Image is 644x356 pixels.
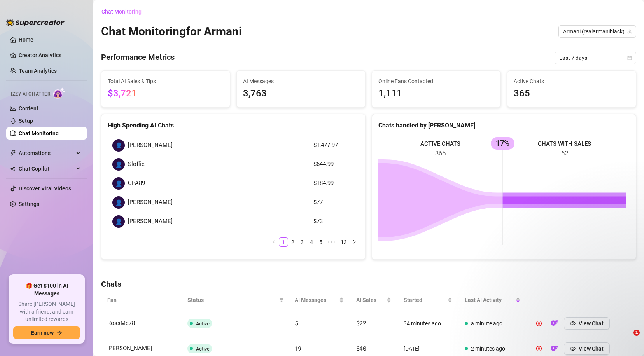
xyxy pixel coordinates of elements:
img: Chat Copilot [10,166,15,171]
span: Last 7 days [559,52,632,64]
article: $184.99 [313,179,354,188]
span: View Chat [579,346,604,352]
span: Chat Copilot [19,162,74,175]
img: AI Chatter [53,87,65,99]
span: calendar [627,56,632,60]
span: $3,721 [108,88,137,99]
li: 5 [316,237,325,247]
li: 13 [338,237,350,247]
span: filter [278,294,285,306]
span: Active [196,346,210,352]
span: [PERSON_NAME] [107,345,152,352]
a: Creator Analytics [19,49,81,61]
span: Started [404,296,446,304]
a: 2 [289,238,297,246]
a: Team Analytics [19,68,57,74]
th: Started [397,290,458,311]
span: Online Fans Contacted [378,77,494,86]
span: AI Sales [356,296,385,304]
h4: Chats [101,279,636,290]
th: AI Messages [289,290,350,311]
a: Chat Monitoring [19,130,59,136]
span: [PERSON_NAME] [128,217,173,226]
span: Active Chats [514,77,630,86]
div: Chats handled by [PERSON_NAME] [378,120,630,130]
th: Last AI Activity [458,290,527,311]
a: Settings [19,201,39,207]
span: thunderbolt [10,150,16,156]
span: AI Messages [243,77,359,86]
a: 5 [317,238,325,246]
span: pause-circle [536,346,542,351]
article: $1,477.97 [313,141,354,150]
a: Home [19,37,33,43]
span: Armani (realarmaniblack) [563,26,632,37]
h4: Performance Metrics [101,52,175,64]
div: 👤 [112,158,125,171]
td: 34 minutes ago [397,311,458,336]
span: RossMc78 [107,319,135,326]
button: Earn nowarrow-right [13,326,80,339]
button: left [269,237,279,247]
li: 1 [279,237,288,247]
span: Automations [19,147,74,159]
span: $40 [356,344,366,352]
div: 👤 [112,215,125,228]
span: a minute ago [471,320,502,326]
img: logo-BBDzfeDw.svg [6,19,65,26]
button: Chat Monitoring [101,5,148,18]
button: OF [548,342,561,355]
div: 👤 [112,177,125,190]
span: arrow-right [57,330,62,335]
span: CPA89 [128,179,145,188]
span: AI Messages [295,296,338,304]
button: right [350,237,359,247]
span: team [627,29,632,34]
span: ••• [325,237,338,247]
span: 3,763 [243,86,359,101]
article: $77 [313,198,354,207]
li: Next Page [350,237,359,247]
a: Discover Viral Videos [19,185,71,192]
span: Total AI Sales & Tips [108,77,224,86]
span: 1 [633,330,640,336]
div: 👤 [112,139,125,152]
span: 🎁 Get $100 in AI Messages [13,282,80,297]
a: OF [548,347,561,353]
article: $73 [313,217,354,226]
span: [PERSON_NAME] [128,198,173,207]
span: $22 [356,319,366,327]
span: 365 [514,86,630,101]
span: Share [PERSON_NAME] with a friend, and earn unlimited rewards [13,300,80,323]
div: High Spending AI Chats [108,120,359,130]
li: 2 [288,237,297,247]
span: Earn now [31,330,54,336]
span: left [272,239,276,244]
span: 2 minutes ago [471,346,505,352]
span: Active [196,321,210,326]
iframe: Intercom live chat [618,330,636,348]
a: Setup [19,118,33,124]
span: Chat Monitoring [101,9,142,15]
th: AI Sales [350,290,398,311]
span: 1,111 [378,86,494,101]
a: 1 [279,238,288,246]
h2: Chat Monitoring for Armani [101,24,242,39]
span: [PERSON_NAME] [128,141,173,150]
span: Sloffie [128,160,145,169]
li: Next 5 Pages [325,237,338,247]
span: Status [187,296,276,304]
span: filter [279,298,284,302]
button: View Chat [564,342,610,355]
span: 5 [295,319,298,327]
span: eye [570,346,576,351]
li: 3 [297,237,307,247]
div: 👤 [112,196,125,209]
span: 19 [295,344,301,352]
a: 13 [338,238,349,246]
img: OF [551,344,558,352]
a: Content [19,105,38,112]
li: Previous Page [269,237,279,247]
li: 4 [307,237,316,247]
article: $644.99 [313,160,354,169]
